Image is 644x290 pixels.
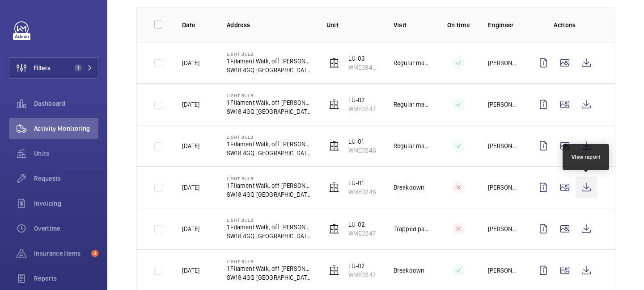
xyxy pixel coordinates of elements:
p: [DATE] [182,58,199,67]
p: [DATE] [182,100,199,109]
p: 1 Filament Walk, off [PERSON_NAME][GEOGRAPHIC_DATA], [227,140,312,149]
p: Regular maintenance [394,58,429,67]
p: Address [227,21,312,29]
p: [PERSON_NAME] [488,100,518,109]
p: WME0247 [348,229,376,238]
p: WME0246 [348,187,376,196]
p: Actions [533,21,597,29]
p: LU-02 [348,220,376,229]
p: LU-01 [348,137,376,146]
span: Dashboard [34,99,98,108]
span: Filters [34,63,51,72]
p: Light Bulb [227,134,312,140]
p: LU-03 [348,54,379,63]
p: 1 Filament Walk, off [PERSON_NAME][GEOGRAPHIC_DATA], [227,264,312,273]
p: Light Bulb [227,217,312,223]
p: [DATE] [182,224,199,233]
img: elevator.svg [329,99,339,110]
p: 1 Filament Walk, off [PERSON_NAME][GEOGRAPHIC_DATA], [227,223,312,232]
p: 1 Filament Walk, off [PERSON_NAME][GEOGRAPHIC_DATA], [227,98,312,107]
p: Unit [326,21,379,29]
span: Activity Monitoring [34,124,98,133]
p: SW18 4GQ [GEOGRAPHIC_DATA] [227,232,312,240]
span: Reports [34,274,98,283]
p: LU-02 [348,95,376,104]
p: Date [182,21,212,29]
p: [DATE] [182,183,199,192]
p: SW18 4GQ [GEOGRAPHIC_DATA] [227,66,312,75]
p: Trapped passenger [394,224,429,233]
p: [PERSON_NAME] [488,58,518,67]
p: [PERSON_NAME] [488,266,518,275]
p: SW18 4GQ [GEOGRAPHIC_DATA] [227,190,312,199]
button: Filters1 [9,57,98,79]
p: Breakdown [394,183,425,192]
p: On time [443,21,474,29]
p: [PERSON_NAME] [488,224,518,233]
img: elevator.svg [329,224,339,234]
span: Overtime [34,224,98,233]
p: 1 Filament Walk, off [PERSON_NAME][GEOGRAPHIC_DATA], [227,57,312,66]
p: Engineer [488,21,518,29]
p: Light Bulb [227,51,312,57]
span: 4 [91,250,98,257]
p: Light Bulb [227,259,312,264]
img: elevator.svg [329,265,339,276]
p: WME0247 [348,270,376,279]
p: Regular maintenance [394,141,429,150]
span: 1 [75,64,82,71]
span: Requests [34,174,98,183]
span: Invoicing [34,199,98,208]
p: 1 Filament Walk, off [PERSON_NAME][GEOGRAPHIC_DATA], [227,181,312,190]
p: [PERSON_NAME] [488,141,518,150]
img: elevator.svg [329,141,339,151]
p: WME0246 [348,146,376,155]
p: WME39497086 [348,63,379,72]
p: SW18 4GQ [GEOGRAPHIC_DATA] [227,273,312,282]
p: Light Bulb [227,176,312,181]
p: [DATE] [182,266,199,275]
p: [PERSON_NAME] [488,183,518,192]
img: elevator.svg [329,58,339,68]
p: LU-02 [348,261,376,270]
div: View report [572,153,601,161]
p: LU-01 [348,178,376,187]
span: Units [34,149,98,158]
img: elevator.svg [329,182,339,193]
p: Light Bulb [227,93,312,98]
span: Insurance items [34,249,88,258]
p: WME0247 [348,104,376,113]
p: SW18 4GQ [GEOGRAPHIC_DATA] [227,107,312,116]
p: Visit [394,21,429,29]
p: Regular maintenance [394,100,429,109]
p: SW18 4GQ [GEOGRAPHIC_DATA] [227,149,312,157]
p: Breakdown [394,266,425,275]
p: [DATE] [182,141,199,150]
